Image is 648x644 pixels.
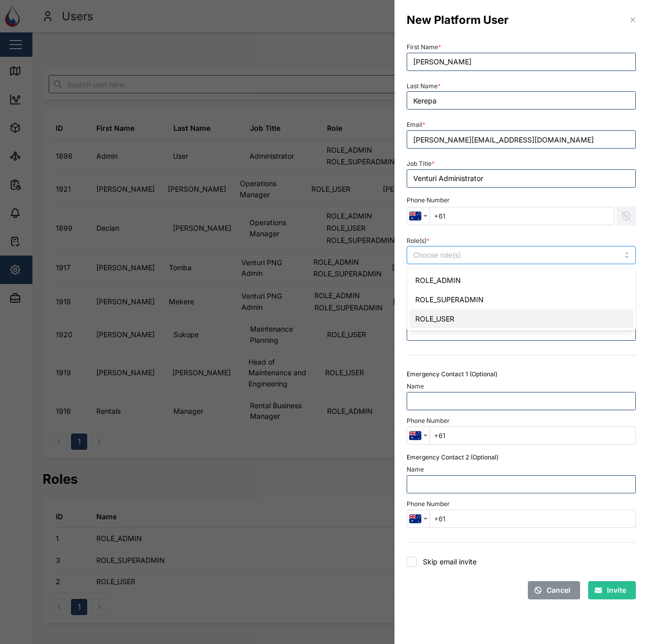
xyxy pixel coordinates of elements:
h3: New Platform User [407,12,509,28]
label: Job Title [407,160,435,167]
span: Invite [607,582,626,599]
button: Cancel [528,581,580,599]
div: Phone Number [407,196,636,205]
label: First Name [407,44,441,51]
div: Phone Number [407,499,636,509]
label: Role(s) [407,237,429,244]
label: Name [407,466,424,473]
input: Choose role(s) [413,251,588,259]
div: Emergency Contact 1 (Optional) [407,370,636,379]
button: Country selector [407,426,430,445]
label: Email [407,121,425,128]
button: Country selector [407,207,430,225]
div: Phone Number [407,416,636,426]
label: Last Name [407,83,441,90]
div: ROLE_USER [409,309,633,329]
div: ROLE_ADMIN [409,271,633,290]
label: Name [407,383,424,390]
button: Invite [588,581,636,599]
button: Country selector [407,510,430,528]
span: Cancel [547,582,570,599]
div: ROLE_SUPERADMIN [409,290,633,309]
label: Skip email invite [417,557,477,567]
div: Emergency Contact 2 (Optional) [407,453,636,462]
